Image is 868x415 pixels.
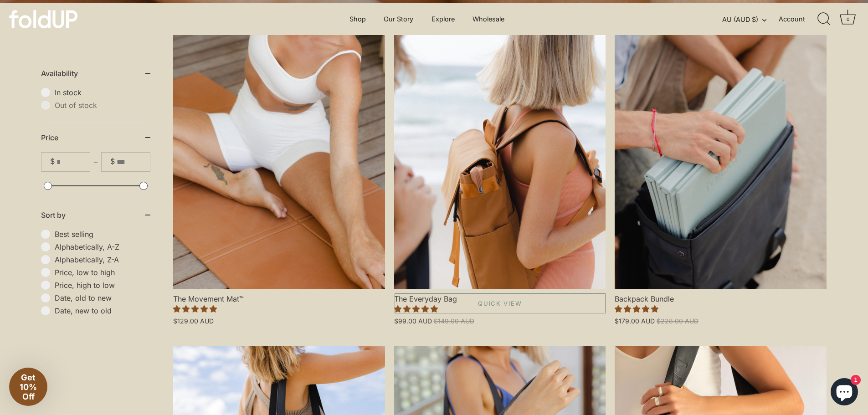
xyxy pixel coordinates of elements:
span: Price, low to high [55,268,150,277]
a: Account [779,14,821,25]
span: 4.97 stars [394,304,438,313]
span: In stock [55,88,150,97]
span: $179.00 AUD [615,317,655,325]
span: $129.00 AUD [173,317,214,325]
a: Wholesale [465,10,513,28]
a: Search [814,9,834,29]
span: Date, old to new [55,293,150,302]
a: The Everyday Bag [394,35,606,289]
summary: Availability [41,59,150,88]
a: The Everyday Bag 4.97 stars $99.00 AUD $149.00 AUD [394,289,606,325]
a: Our Story [376,10,421,28]
input: To [117,153,150,171]
button: AU (AUD $) [722,15,776,24]
a: Quick View [395,293,606,313]
input: From [56,153,90,171]
span: Alphabetically, A-Z [55,242,150,251]
span: Alphabetically, Z-A [55,255,150,264]
span: Price, high to low [55,281,150,290]
span: Get 10% Off [20,373,37,401]
summary: Price [41,123,150,152]
inbox-online-store-chat: Shopify online store chat [828,378,861,408]
span: The Movement Mat™ [173,289,385,304]
span: Best selling [55,230,150,239]
a: Shop [342,10,374,28]
div: 0 [843,15,853,24]
a: Cart [838,9,858,29]
div: Get 10% Off [9,368,47,406]
a: The Movement Mat™ 4.86 stars $129.00 AUD [173,289,385,325]
span: Date, new to old [55,306,150,315]
summary: Sort by [41,200,150,230]
span: $ [50,157,55,166]
span: $ [110,157,115,166]
span: 5.00 stars [615,304,658,313]
a: Backpack Bundle 5.00 stars $179.00 AUD $228.00 AUD [615,289,827,325]
span: 4.86 stars [173,304,217,313]
a: Backpack Bundle [615,35,827,289]
span: $149.00 AUD [434,317,474,325]
span: $99.00 AUD [394,317,432,325]
span: $228.00 AUD [657,317,699,325]
span: Backpack Bundle [615,289,827,304]
a: The Movement Mat™ [173,35,385,289]
div: Primary navigation [327,10,527,28]
span: The Everyday Bag [394,289,606,304]
a: Explore [424,10,463,28]
span: Out of stock [55,101,150,110]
